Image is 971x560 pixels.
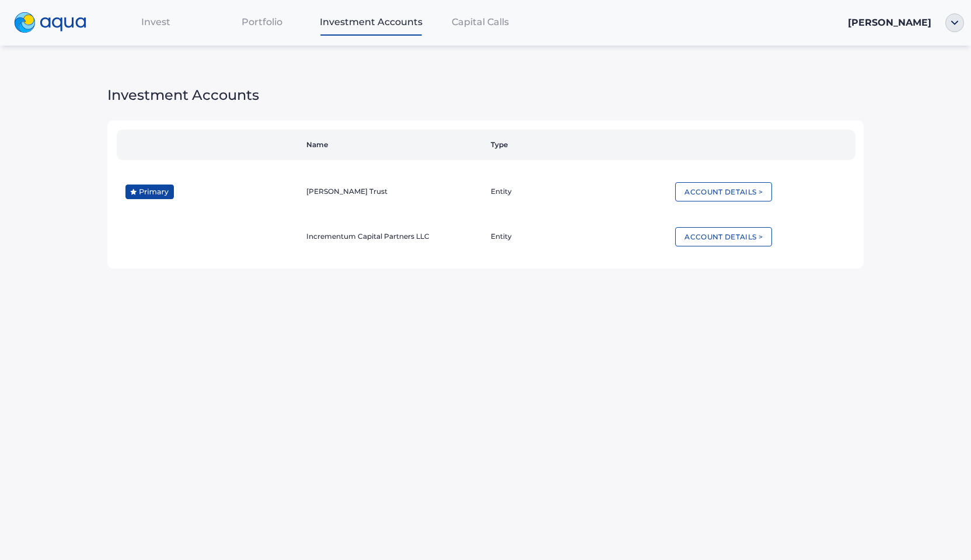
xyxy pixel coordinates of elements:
span: [PERSON_NAME] [848,17,931,28]
th: Type [486,130,670,160]
td: [PERSON_NAME] Trust [302,169,486,214]
a: logo [7,9,103,36]
img: ellipse [945,13,964,32]
th: Name [302,130,486,160]
span: Portfolio [242,16,282,27]
span: Invest [141,16,170,27]
a: Invest [103,10,209,34]
span: Investment Accounts [107,84,864,106]
a: Investment Accounts [315,10,427,34]
img: primary-account-indicator [125,185,173,199]
a: Portfolio [209,10,315,34]
a: Capital Calls [427,10,533,34]
td: Entity [486,214,670,259]
button: Account Details > [675,182,772,201]
td: Incrementum Capital Partners LLC [302,214,486,259]
img: logo [14,12,86,33]
button: Account Details > [675,227,772,246]
span: Capital Calls [452,16,509,27]
td: Entity [486,169,670,214]
span: Investment Accounts [320,16,422,27]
